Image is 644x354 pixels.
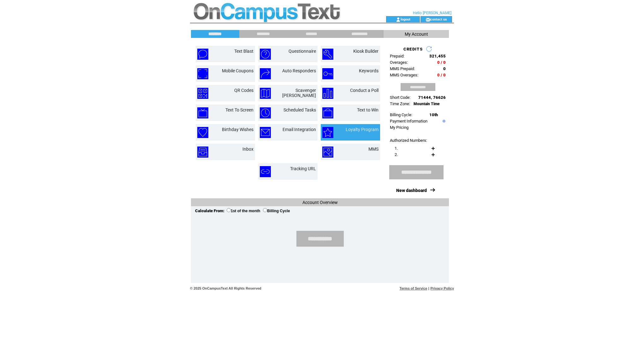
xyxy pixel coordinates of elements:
a: Privacy Policy [430,286,454,290]
a: Scavenger [PERSON_NAME] [282,88,316,98]
img: tracking-url.png [260,166,271,177]
a: Kiosk Builder [353,49,379,54]
img: loyalty-program.png [322,127,333,138]
img: inbox.png [197,147,208,158]
a: Birthday Wishes [222,127,253,132]
a: Terms of Service [400,286,427,290]
a: Mobile Coupons [222,68,253,73]
img: text-to-screen.png [197,107,208,118]
img: birthday-wishes.png [197,127,208,138]
a: Tracking URL [290,166,316,171]
label: Billing Cycle [263,209,290,213]
span: Calculate From: [195,208,224,213]
a: Auto Responders [282,68,316,73]
input: 1st of the month [227,208,231,212]
a: Email Integration [283,127,316,132]
a: Text Blast [234,49,253,54]
span: Prepaid: [390,54,404,58]
span: 0 / 0 [437,73,446,77]
img: email-integration.png [260,127,271,138]
img: qr-codes.png [197,88,208,99]
img: scheduled-tasks.png [260,107,271,118]
label: 1st of the month [227,209,260,213]
img: text-to-win.png [322,107,333,118]
span: 321,455 [429,54,446,58]
a: New dashboard [396,188,427,193]
span: 0 [443,66,446,71]
span: Hello [PERSON_NAME] [413,11,451,15]
span: 0 / 0 [437,60,446,65]
a: Text to Win [357,107,379,112]
a: logout [401,17,410,21]
span: Mountain Time [414,102,440,106]
span: MMS Prepaid: [390,66,415,71]
span: Overages: [390,60,408,65]
a: Text To Screen [225,107,253,112]
span: Billing Cycle: [390,112,412,117]
span: 1. [395,146,398,151]
a: My Pricing [390,125,408,130]
span: Time Zone: [390,101,410,106]
span: Short Code: [390,95,410,100]
img: mms.png [322,147,333,158]
span: 71444, 76626 [418,95,446,100]
span: MMS Overages: [390,73,418,77]
img: mobile-coupons.png [197,68,208,79]
a: Keywords [359,68,379,73]
span: 10th [429,112,438,117]
a: contact us [430,17,447,21]
img: keywords.png [322,68,333,79]
a: QR Codes [234,88,253,93]
a: Scheduled Tasks [283,107,316,112]
span: | [428,286,429,290]
img: conduct-a-poll.png [322,88,333,99]
span: Authorized Numbers: [390,138,427,143]
span: Account Overview [302,200,338,205]
input: Billing Cycle [263,208,267,212]
img: text-blast.png [197,49,208,60]
a: Questionnaire [289,49,316,54]
a: Inbox [242,147,253,152]
img: contact_us_icon.gif [426,17,430,22]
span: My Account [405,32,428,37]
img: help.gif [441,120,445,123]
img: questionnaire.png [260,49,271,60]
a: Conduct a Poll [350,88,379,93]
span: © 2025 OnCampusText All Rights Reserved [190,286,261,290]
span: CREDITS [403,47,423,51]
img: kiosk-builder.png [322,49,333,60]
a: MMS [368,147,379,152]
img: account_icon.gif [396,17,401,22]
img: scavenger-hunt.png [260,88,271,99]
img: auto-responders.png [260,68,271,79]
span: 2. [395,152,398,157]
a: Payment Information [390,119,427,123]
a: Loyalty Program [346,127,379,132]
